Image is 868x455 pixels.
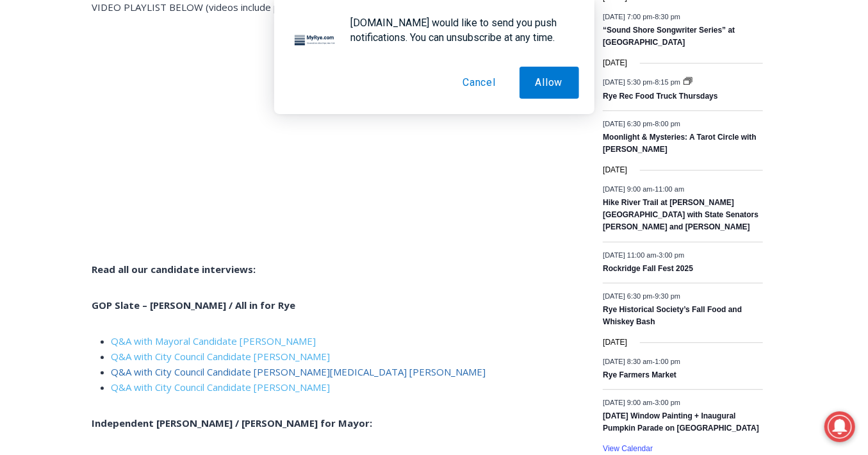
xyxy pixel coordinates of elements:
div: [DOMAIN_NAME] would like to send you push notifications. You can unsubscribe at any time. [341,15,579,45]
a: Moonlight & Mysteries: A Tarot Circle with [PERSON_NAME] [603,133,757,155]
time: - [603,119,680,127]
a: Q&A with City Council Candidate [PERSON_NAME][MEDICAL_DATA] [PERSON_NAME] [111,365,486,378]
span: [DATE] 6:30 pm [603,119,652,127]
button: Allow [520,67,579,99]
span: 9:30 pm [655,292,680,300]
iframe: YouTube video player [92,35,451,237]
time: - [603,292,680,300]
time: - [603,185,684,192]
strong: GOP Slate – [PERSON_NAME] / All in for Rye [92,299,296,311]
strong: Independent [PERSON_NAME] / [PERSON_NAME] for Mayor: [92,417,373,429]
a: Q&A with City Council Candidate [PERSON_NAME] [111,350,331,363]
a: Q&A with City Council Candidate [PERSON_NAME] [111,381,331,393]
span: [DATE] 11:00 am [603,251,657,258]
a: View Calendar [603,444,653,454]
span: 3:00 pm [659,251,685,258]
a: Rockridge Fall Fest 2025 [603,264,693,274]
span: 8:00 pm [655,119,680,127]
time: [DATE] [603,336,627,349]
a: Q&A with Mayoral Candidate [PERSON_NAME] [111,335,316,347]
button: Cancel [446,67,512,99]
a: Hike River Trail at [PERSON_NAME][GEOGRAPHIC_DATA] with State Senators [PERSON_NAME] and [PERSON_... [603,198,758,233]
a: Intern @ [DOMAIN_NAME] [308,124,621,160]
time: - [603,358,680,365]
span: [DATE] 9:00 am [603,185,652,192]
time: - [603,399,680,406]
span: 11:00 am [655,185,684,192]
time: [DATE] [603,164,627,176]
span: [DATE] 9:00 am [603,399,652,406]
a: Rye Farmers Market [603,370,676,381]
span: Intern @ [DOMAIN_NAME] [335,128,594,156]
a: [DATE] Window Painting + Inaugural Pumpkin Parade on [GEOGRAPHIC_DATA] [603,411,759,434]
span: [DATE] 6:30 pm [603,292,652,300]
time: - [603,251,684,258]
span: [DATE] 8:30 am [603,358,652,365]
a: Rye Historical Society’s Fall Food and Whiskey Bash [603,305,742,327]
div: "We would have speakers with experience in local journalism speak to us about their experiences a... [323,1,605,124]
strong: Read all our candidate interviews: [92,263,256,276]
span: 1:00 pm [655,358,680,365]
span: 3:00 pm [655,399,680,406]
img: notification icon [290,15,341,67]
